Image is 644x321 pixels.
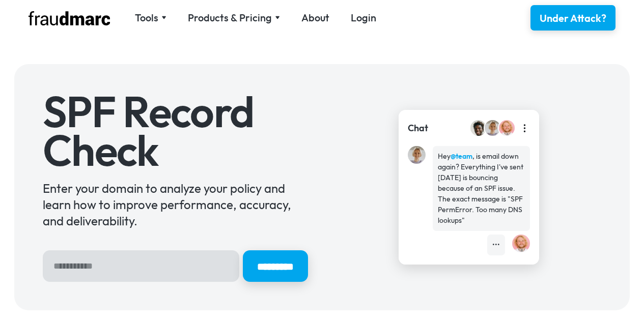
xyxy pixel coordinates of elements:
strong: @team [451,152,472,161]
div: Products & Pricing [188,11,280,25]
h1: SPF Record Check [43,93,308,169]
div: Hey , is email down again? Everything I've sent [DATE] is bouncing because of an SPF issue. The e... [438,151,525,226]
a: About [301,11,329,25]
div: Under Attack? [540,11,606,25]
div: Products & Pricing [188,11,272,25]
div: Chat [408,122,428,135]
form: Hero Sign Up Form [43,250,308,282]
div: Enter your domain to analyze your policy and learn how to improve performance, accuracy, and deli... [43,180,308,229]
a: Login [351,11,376,25]
div: ••• [492,240,500,250]
div: Tools [135,11,166,25]
div: Tools [135,11,158,25]
a: Under Attack? [530,5,615,31]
